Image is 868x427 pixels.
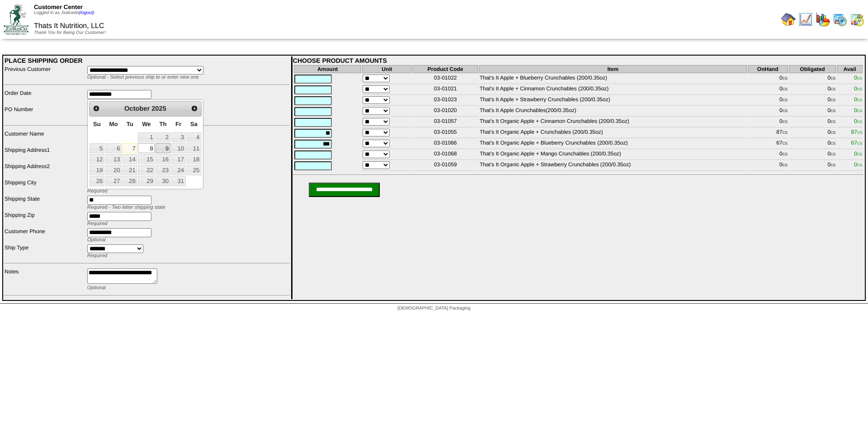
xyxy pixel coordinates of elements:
span: CS [857,141,862,145]
span: Logged in as Jsalcedo [34,10,94,15]
span: CS [830,163,835,167]
span: CS [783,141,788,145]
span: Prev [93,105,100,112]
span: CS [783,76,788,80]
span: Optional [87,285,106,291]
td: Ship Type [4,244,86,259]
span: CS [783,131,788,135]
a: 19 [90,165,104,175]
span: Optional [87,237,106,243]
span: Required [87,253,108,258]
span: Friday [175,121,181,127]
a: 28 [123,176,137,186]
td: Customer Phone [4,228,86,243]
a: 13 [105,154,122,164]
a: 17 [171,154,186,164]
span: 2025 [151,105,166,113]
td: That’s It Organic Apple + Mango Crunchables (200/0.35oz) [479,150,747,160]
td: 03-01023 [412,96,478,106]
img: home.gif [781,12,796,27]
span: Thursday [160,121,167,127]
div: CHOOSE PRODUCT AMOUNTS [293,57,863,64]
td: 0 [789,85,836,95]
td: 67 [748,139,788,149]
img: ZoRoCo_Logo(Green%26Foil)%20jpg.webp [4,4,28,34]
td: 03-01068 [412,150,478,160]
a: 6 [105,143,122,153]
span: 0 [854,161,862,168]
span: CS [857,98,862,102]
span: CS [857,76,862,80]
td: 0 [748,85,788,95]
td: Customer Name [4,130,86,145]
td: That’s It Organic Apple + Strawberry Crunchables (200/0.35oz) [479,161,747,171]
a: 21 [123,165,137,175]
span: October [124,105,150,113]
td: Shipping Address1 [4,146,86,162]
a: 30 [156,176,170,186]
td: Order Date [4,89,86,105]
a: 4 [187,132,201,142]
a: 22 [138,165,155,175]
td: 0 [789,74,836,84]
a: 3 [171,132,186,142]
span: CS [783,163,788,167]
td: That's It Organic Apple + Crunchables (200/0.35oz) [479,128,747,138]
span: CS [830,152,835,156]
a: 18 [187,154,201,164]
th: Item [479,65,747,73]
a: 23 [156,165,170,175]
span: 0 [854,107,862,113]
td: 0 [789,96,836,106]
td: That's It Apple + Cinnamon Crunchables (200/0.35oz) [479,85,747,95]
span: CS [857,163,862,167]
td: That's It Organic Apple + Cinnamon Crunchables (200/0.35oz) [479,117,747,127]
span: CS [830,76,835,80]
span: Monday [109,121,118,127]
span: CS [857,152,862,156]
span: Required - Requested shipment date for order [87,99,189,104]
td: 0 [748,117,788,127]
a: 12 [90,154,104,164]
th: Unit [362,65,411,73]
th: Product Code [412,65,478,73]
a: 2 [156,132,170,142]
span: CS [857,120,862,124]
img: calendarprod.gif [833,12,847,27]
span: CS [857,131,862,135]
a: 31 [171,176,186,186]
td: 0 [748,161,788,171]
td: 03-01057 [412,117,478,127]
span: 67 [851,140,862,146]
span: CS [857,87,862,91]
span: Required [87,188,108,194]
span: 0 [854,85,862,92]
span: CS [830,131,835,135]
img: graph.gif [816,12,830,27]
div: PLACE SHIPPING ORDER [5,57,290,64]
img: line_graph.gif [798,12,813,27]
td: That's It Apple + Blueberry Crunchables (200/0.35oz) [479,74,747,84]
td: Shipping Zip [4,211,86,227]
span: CS [830,87,835,91]
span: 0 [854,96,862,103]
th: Avail [837,65,863,73]
td: Notes [4,268,86,291]
a: 20 [105,165,122,175]
td: That’s It Organic Apple + Blueberry Crunchables (200/0.35oz) [479,139,747,149]
a: 26 [90,176,104,186]
th: OnHand [748,65,788,73]
a: 14 [123,154,137,164]
th: Obligated [789,65,836,73]
td: 03-01020 [412,107,478,117]
span: Required - Two letter shipping state [87,205,165,210]
a: 11 [187,143,201,153]
a: 10 [171,143,186,153]
td: 03-01055 [412,128,478,138]
span: CS [783,109,788,113]
a: 27 [105,176,122,186]
td: 0 [789,161,836,171]
a: (logout) [79,10,94,15]
td: 0 [789,150,836,160]
span: CS [830,141,835,145]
